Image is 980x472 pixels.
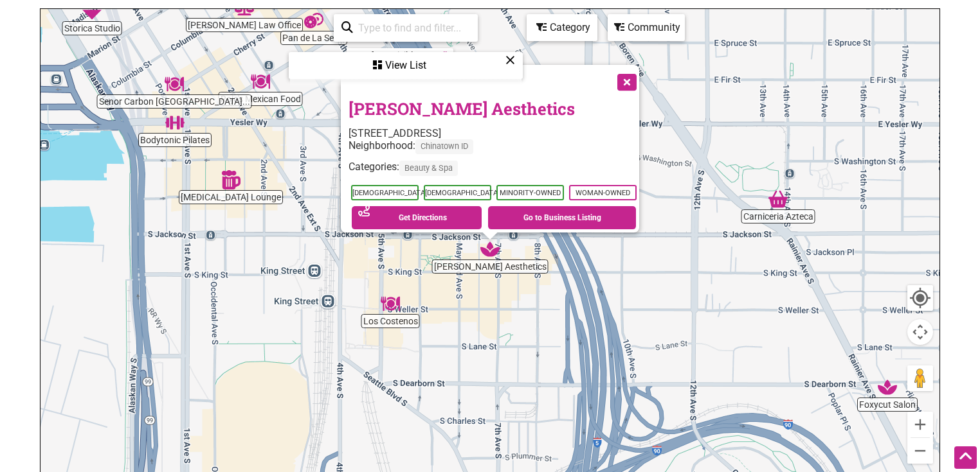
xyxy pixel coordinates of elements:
[609,15,684,40] div: Community
[349,98,575,119] a: [PERSON_NAME] Aesthetics
[475,234,505,264] div: Rojas Aesthetics
[907,365,933,391] button: Drag Pegman onto the map to open Street View
[334,14,478,42] div: Type to search and filter
[353,15,470,40] input: Type to find and filter...
[351,185,419,200] span: [DEMOGRAPHIC_DATA]-Owned
[610,65,642,97] button: Close
[290,53,522,78] div: View List
[907,319,933,345] button: Map camera controls
[496,185,564,200] span: Minority-Owned
[528,15,596,40] div: Category
[569,185,637,200] span: Woman-Owned
[352,206,482,229] a: Get Directions
[376,289,405,319] div: Los Costenos
[424,185,491,200] span: [DEMOGRAPHIC_DATA]-Owned
[216,165,246,195] div: Muse Lounge
[873,372,902,402] div: Foxycut Salon
[349,161,639,182] div: Categories:
[353,50,417,60] div: 12 of 615 visible
[763,184,793,214] div: Carniceria Azteca
[488,206,636,229] a: Go to Business Listing
[349,127,639,139] div: [STREET_ADDRESS]
[907,285,933,311] button: Your Location
[907,438,933,464] button: Zoom out
[349,139,639,161] div: Neighborhood:
[421,50,447,60] a: See All
[415,139,473,154] span: Chinatown ID
[289,52,523,79] div: See a list of the visible businesses
[160,108,190,137] div: Bodytonic Pilates
[399,161,458,176] span: Beauty & Spa
[246,67,275,96] div: Rojo's Mexican Food
[954,446,977,469] div: Scroll Back to Top
[907,412,933,437] button: Zoom in
[608,14,685,41] div: Filter by Community
[527,14,597,41] div: Filter by category
[159,69,189,99] div: Senor Carbon Peruvian Cuisine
